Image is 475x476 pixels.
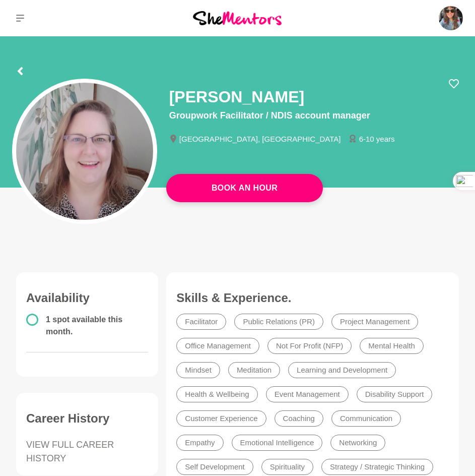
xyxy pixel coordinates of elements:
[193,11,282,25] img: She Mentors Logo
[169,109,459,123] p: Groupwork Facilitator / NDIS account manager
[176,290,449,306] h3: Skills & Experience.
[439,6,463,30] img: Karla
[166,174,323,202] a: Book An Hour
[169,135,349,143] li: [GEOGRAPHIC_DATA], [GEOGRAPHIC_DATA]
[349,135,402,143] li: 6-10 years
[26,411,148,426] h3: Career History
[26,290,148,306] h3: Availability
[46,315,122,336] span: 1 spot available this month.
[26,438,148,465] a: VIEW FULL CAREER HISTORY
[169,87,304,107] h1: [PERSON_NAME]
